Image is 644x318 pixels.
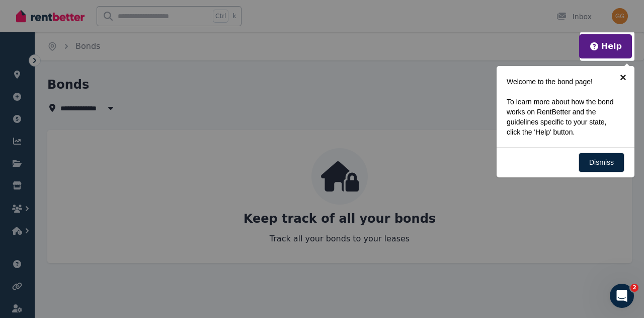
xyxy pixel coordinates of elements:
[630,284,638,292] span: 2
[579,153,624,172] a: Dismiss
[589,40,622,52] button: Help
[610,284,634,308] iframe: Intercom live chat
[612,66,634,89] a: ×
[507,97,618,137] p: To learn more about how the bond works on RentBetter and the guidelines specific to your state, c...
